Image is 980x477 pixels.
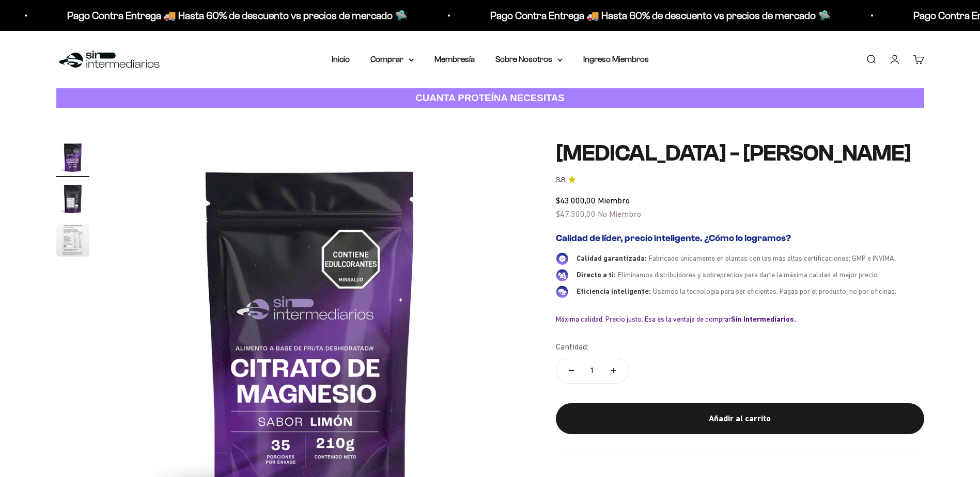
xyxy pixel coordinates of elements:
[556,358,586,383] button: Reducir cantidad
[577,287,651,295] span: Eficiencia inteligente:
[556,285,568,298] img: Eficiencia inteligente
[556,174,924,186] a: 3.83.8 de 5.0 estrellas
[556,233,924,244] h2: Calidad de líder, precio inteligente. ¿Cómo lo logramos?
[556,252,568,265] img: Calidad garantizada
[583,55,649,63] a: Ingreso Miembros
[332,55,350,63] a: Inicio
[599,358,629,383] button: Aumentar cantidad
[56,182,89,215] img: Citrato de Magnesio - Sabor Limón
[56,141,89,177] button: Ir al artículo 1
[370,53,414,66] summary: Comprar
[653,287,896,295] span: Usamos la tecnología para ser eficientes. Pagas por el producto, no por oficinas.
[731,315,796,323] b: Sin Intermediarios.
[556,269,568,281] img: Directo a ti
[56,224,89,257] img: Citrato de Magnesio - Sabor Limón
[556,314,924,324] div: Máxima calidad. Precio justo. Esa es la ventaja de comprar
[556,196,596,205] span: $43.000,00
[495,53,563,66] summary: Sobre Nosotros
[618,271,879,279] span: Eliminamos distribuidores y sobreprecios para darte la máxima calidad al mejor precio.
[56,224,89,260] button: Ir al artículo 3
[368,7,708,24] p: Pago Contra Entrega 🚚 Hasta 60% de descuento vs precios de mercado 🛸
[556,340,588,354] label: Cantidad:
[598,209,641,218] span: No Miembro
[556,403,924,434] button: Añadir al carrito
[56,182,89,218] button: Ir al artículo 2
[415,92,565,103] strong: CUANTA PROTEÍNA NECESITAS
[556,174,565,186] span: 3.8
[56,88,924,108] a: CUANTA PROTEÍNA NECESITAS
[577,254,647,262] span: Calidad garantizada:
[434,55,475,63] a: Membresía
[649,254,896,262] span: Fabricado únicamente en plantas con las más altas certificaciones: GMP e INVIMA.
[577,412,904,425] div: Añadir al carrito
[556,209,596,218] span: $47.300,00
[598,196,630,205] span: Miembro
[577,271,616,279] span: Directo a ti:
[556,141,924,166] h1: [MEDICAL_DATA] - [PERSON_NAME]
[56,141,89,174] img: Citrato de Magnesio - Sabor Limón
